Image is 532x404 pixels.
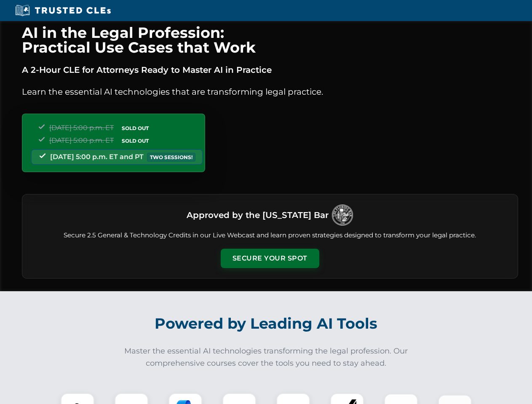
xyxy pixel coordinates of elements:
h2: Powered by Leading AI Tools [33,309,500,338]
button: Secure Your Spot [221,249,319,268]
p: Secure 2.5 General & Technology Credits in our Live Webcast and learn proven strategies designed ... [32,231,508,240]
img: Trusted CLEs [13,4,113,17]
p: A 2-Hour CLE for Attorneys Ready to Master AI in Practice [22,63,518,77]
span: SOLD OUT [119,124,152,133]
h1: AI in the Legal Profession: Practical Use Cases that Work [22,25,518,55]
span: [DATE] 5:00 p.m. ET [49,136,114,144]
h3: Approved by the [US_STATE] Bar [187,207,329,223]
span: SOLD OUT [119,136,152,145]
p: Master the essential AI technologies transforming the legal profession. Our comprehensive courses... [119,345,414,369]
span: [DATE] 5:00 p.m. ET [49,124,114,132]
img: Logo [332,205,353,226]
p: Learn the essential AI technologies that are transforming legal practice. [22,85,518,98]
